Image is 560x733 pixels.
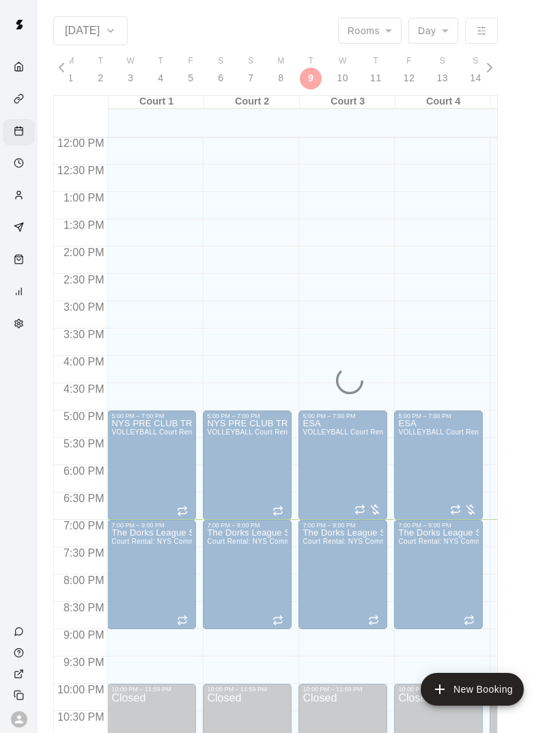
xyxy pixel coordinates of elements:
span: Recurring event [354,504,365,515]
div: Court 4 [395,96,491,109]
div: 10:00 PM – 11:59 PM [398,686,479,693]
span: T [374,55,379,68]
button: M8 [266,51,296,89]
span: 6:30 PM [60,493,108,504]
span: VOLLEYBALL Court Rental (Everyday After 3 pm and All Day Weekends) [111,428,348,436]
a: View public page [3,663,38,684]
button: add [421,673,524,706]
div: 5:00 PM – 7:00 PM: ESA [298,411,387,520]
button: T11 [359,51,393,89]
p: 6 [218,71,223,85]
div: Copy public page link [3,684,38,706]
div: 5:00 PM – 7:00 PM: NYS PRE CLUB TRY OUT CLINICS [203,411,292,520]
span: S [473,55,478,68]
span: 9:00 PM [60,629,108,641]
button: F5 [176,51,206,89]
span: Recurring event [177,506,188,516]
span: 12:00 PM [54,137,107,149]
button: W10 [326,51,359,89]
p: 10 [337,71,348,85]
span: F [188,55,194,68]
span: Court Rental: NYS Community Club / League Volleyball (After 3 pm) [207,538,428,545]
div: 5:00 PM – 7:00 PM [398,413,479,419]
span: Recurring event [368,615,379,626]
div: 10:00 PM – 11:59 PM [111,686,192,693]
span: 10:30 PM [54,711,107,723]
div: 5:00 PM – 7:00 PM: NYS PRE CLUB TRY OUT CLINICS [107,411,196,520]
p: 8 [278,71,283,85]
div: 7:00 PM – 9:00 PM: The Dorks League Session # 2 [107,520,196,629]
span: VOLLEYBALL Court Rental (Everyday After 3 pm and All Day Weekends) [303,428,540,436]
span: F [406,55,412,68]
div: 7:00 PM – 9:00 PM [111,522,192,529]
div: 7:00 PM – 9:00 PM: The Dorks League Session # 2 [203,520,292,629]
button: W3 [115,51,145,89]
span: 5:00 PM [60,411,108,422]
a: Contact Us [3,621,38,642]
img: Swift logo [5,11,33,38]
span: M [67,55,74,68]
a: Visit help center [3,642,38,663]
button: S14 [459,51,492,89]
span: 3:30 PM [60,329,108,340]
button: S13 [426,51,460,89]
span: Recurring event [272,506,283,516]
button: F12 [393,51,426,89]
span: 5:30 PM [60,438,108,450]
span: 4:30 PM [60,383,108,395]
button: M1 [55,51,85,89]
span: T [158,55,164,68]
p: 5 [188,71,193,85]
button: S7 [236,51,266,89]
p: 13 [437,71,449,85]
span: Court Rental: NYS Community Club / League Volleyball (After 3 pm) [303,538,523,545]
div: Court 3 [300,96,395,109]
span: 2:00 PM [60,247,108,258]
p: 4 [158,71,163,85]
span: Court Rental: NYS Community Club / League Volleyball (After 3 pm) [111,538,332,545]
span: 4:00 PM [60,356,108,368]
div: 7:00 PM – 9:00 PM [398,522,479,529]
div: 7:00 PM – 9:00 PM: The Dorks League Session # 2 [394,520,483,629]
p: 2 [98,71,103,85]
button: S6 [206,51,236,89]
span: T [98,55,104,68]
p: 11 [370,71,382,85]
button: T9 [296,51,326,89]
div: 5:00 PM – 7:00 PM: ESA [394,411,483,520]
span: 3:00 PM [60,301,108,313]
p: 7 [248,71,253,85]
span: 7:00 PM [60,520,108,531]
span: 9:30 PM [60,656,108,668]
div: 5:00 PM – 7:00 PM [111,413,192,419]
span: W [127,55,135,68]
div: Court 2 [204,96,300,109]
p: 14 [470,71,481,85]
span: 1:30 PM [60,219,108,231]
span: Recurring event [272,615,283,626]
span: Recurring event [177,615,188,626]
p: 9 [308,71,313,85]
div: 5:00 PM – 7:00 PM [303,413,383,419]
span: 8:30 PM [60,602,108,613]
span: 2:30 PM [60,274,108,286]
span: 6:00 PM [60,465,108,477]
span: 1:00 PM [60,192,108,204]
span: M [277,55,284,68]
button: T2 [85,51,115,89]
span: 12:30 PM [54,165,107,176]
div: 7:00 PM – 9:00 PM [207,522,288,529]
div: 10:00 PM – 11:59 PM [303,686,383,693]
p: 3 [128,71,133,85]
span: T [309,55,314,68]
span: Recurring event [450,504,461,515]
div: 7:00 PM – 9:00 PM [303,522,383,529]
span: S [218,55,223,68]
span: VOLLEYBALL Court Rental (Everyday After 3 pm and All Day Weekends) [207,428,444,436]
button: T4 [145,51,176,89]
span: 8:00 PM [60,575,108,586]
div: 7:00 PM – 9:00 PM: The Dorks League Session # 2 [298,520,387,629]
p: 12 [404,71,415,85]
span: W [339,55,347,68]
span: 10:00 PM [54,684,107,695]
